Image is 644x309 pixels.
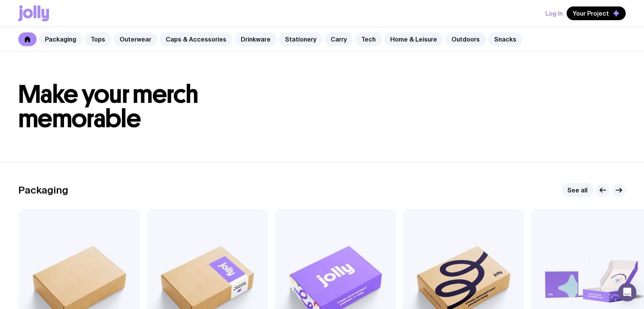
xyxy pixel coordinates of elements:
a: Outdoors [445,32,486,46]
a: Stationery [279,32,322,46]
div: Open Intercom Messenger [618,283,636,301]
button: Your Project [567,6,626,20]
a: Tops [85,32,111,46]
a: Packaging [39,32,82,46]
h2: Packaging [18,184,68,196]
a: See all [561,183,594,197]
a: Home & Leisure [384,32,443,46]
span: Make your merch memorable [18,79,199,134]
a: Carry [325,32,353,46]
span: Your Project [573,10,609,17]
a: Outerwear [114,32,157,46]
a: Snacks [488,32,522,46]
button: Log In [545,6,563,20]
a: Tech [355,32,382,46]
a: Drinkware [235,32,277,46]
a: Caps & Accessories [160,32,232,46]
